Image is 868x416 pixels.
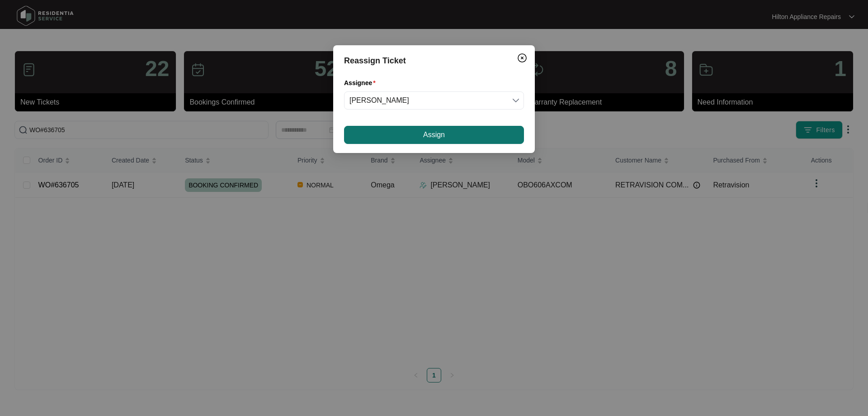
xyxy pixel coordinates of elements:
button: Close [515,51,529,65]
button: Assign [344,126,524,144]
label: Assignee [344,78,379,87]
span: Assign [423,129,445,140]
span: Joel [349,92,519,109]
img: closeCircle [517,53,528,63]
div: Reassign Ticket [344,54,524,67]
